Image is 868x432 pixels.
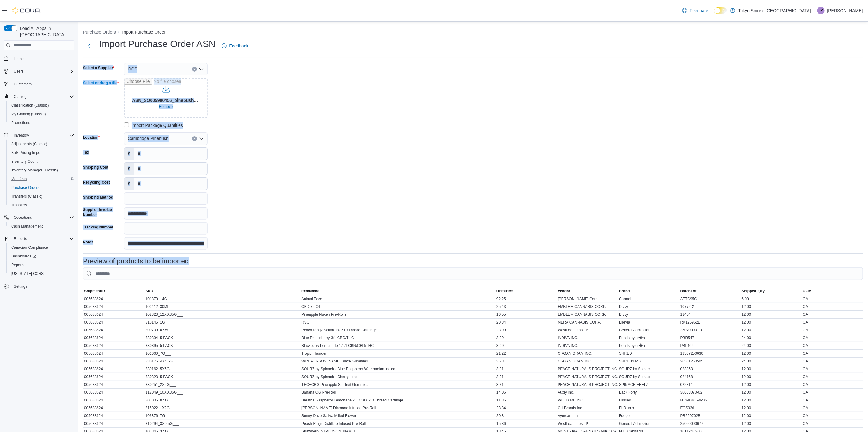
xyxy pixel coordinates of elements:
button: Brand [618,287,679,295]
button: Users [1,67,77,76]
div: EMBLEM CANNABIS CORP. [557,303,618,310]
div: 12.00 [741,326,802,334]
div: 005688624 [83,350,144,357]
div: 005688624 [83,319,144,326]
button: ItemName [300,287,495,295]
div: WEED ME INC [557,396,618,404]
button: Promotions [6,118,77,127]
div: 12.00 [741,350,802,357]
div: INDIVA INC. [557,342,618,349]
button: Reports [1,234,77,243]
div: 30603070-02 [679,389,741,396]
div: 024168 [679,373,741,381]
div: 3.31 [495,373,557,381]
div: 005688624 [83,404,144,412]
div: 10772-2 [679,303,741,310]
div: 330251_2X5G___ [144,381,300,388]
div: Pearls by gr�n [618,342,679,349]
div: 12.00 [741,319,802,326]
div: RK125962L [679,319,741,326]
span: BatchLot [680,289,697,294]
a: Adjustments (Classic) [9,140,50,148]
div: ORGANIGRAM INC. [557,358,618,365]
button: Purchase Orders [6,183,77,192]
a: [US_STATE] CCRS [9,270,46,277]
label: Shipping Cost [83,165,108,170]
button: Reports [6,261,77,269]
span: Operations [14,215,32,220]
label: Supplier Invoice Number [83,207,122,217]
div: [PERSON_NAME] Diamond Infused Pre-Roll [300,404,495,412]
div: 005688624 [83,412,144,420]
button: BatchLot [679,287,741,295]
span: Promotions [11,120,30,125]
a: My Catalog (Classic) [9,110,48,118]
button: Clear input [192,136,197,141]
label: $ [124,163,134,175]
span: Customers [11,80,74,88]
div: 301006_0.5G___ [144,396,300,404]
div: 12.00 [741,365,802,373]
span: Dashboards [11,254,36,259]
span: Cash Management [11,224,43,229]
button: Transfers (Classic) [6,192,77,201]
div: 12.00 [741,396,802,404]
div: 12.00 [741,311,802,318]
a: Reports [9,261,27,269]
div: 25070000110 [679,326,741,334]
a: Inventory Count [9,158,40,165]
p: [PERSON_NAME] [827,7,863,14]
div: 103376_7G___ [144,412,300,420]
span: UOM [803,289,812,294]
a: Inventory Manager (Classic) [9,166,60,174]
div: 11454 [679,311,741,318]
span: Remove [159,104,173,109]
div: 16.55 [495,311,557,318]
div: 21.22 [495,350,557,357]
span: Transfers [9,201,74,209]
div: 23.34 [495,404,557,412]
span: Transfers (Classic) [9,193,74,200]
span: Classification (Classic) [9,102,74,109]
span: Catalog [14,94,26,99]
button: Transfers [6,201,77,209]
div: 12.00 [741,303,802,310]
span: Bulk Pricing Import [11,150,43,155]
span: Settings [11,282,74,290]
button: UOM [802,287,863,295]
span: Users [14,69,23,74]
div: CA [802,326,863,334]
span: Home [14,56,24,61]
div: 005688624 [83,342,144,349]
span: Inventory [11,132,74,139]
div: CA [802,365,863,373]
span: Inventory Count [11,159,38,164]
div: Divvy [618,311,679,318]
button: Users [11,68,26,75]
label: Tracking Number [83,225,113,230]
div: [PERSON_NAME] Corp. [557,295,618,303]
div: Auxly Inc. [557,389,618,396]
button: Next [83,40,95,52]
button: Operations [11,214,35,221]
span: UnitPrice [496,289,513,294]
div: 3.31 [495,381,557,388]
div: 24.00 [741,358,802,365]
div: 92.25 [495,295,557,303]
label: Select a Supplier [83,65,114,70]
div: 005688624 [83,358,144,365]
a: Dashboards [6,252,77,261]
span: Inventory Manager (Classic) [9,166,74,174]
div: ECS036 [679,404,741,412]
span: Feedback [229,43,248,49]
div: 20.34 [495,319,557,326]
span: Adjustments (Classic) [11,142,47,146]
div: PEACE NATURALS PROJECT INC. [557,373,618,381]
label: Location [83,135,100,140]
div: 3.28 [495,358,557,365]
div: PR250702B [679,412,741,420]
a: Transfers (Classic) [9,193,45,200]
div: 315022_1X2G___ [144,404,300,412]
div: PBL462 [679,342,741,349]
div: Blackberry Lemonade 1:1:1 CBN/CBD/THC [300,342,495,349]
